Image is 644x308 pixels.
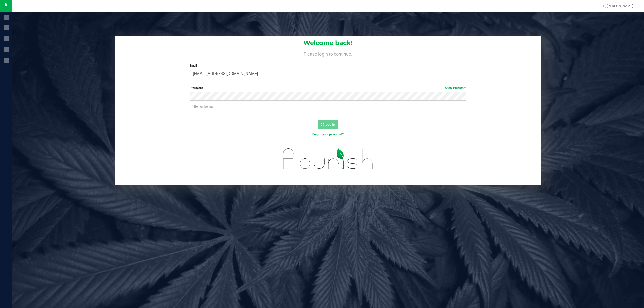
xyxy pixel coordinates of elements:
span: Password [190,86,203,90]
h1: Welcome back! [115,40,541,46]
span: Hi, [PERSON_NAME]! [602,4,634,8]
a: Show Password [445,86,466,90]
button: Log In [318,120,338,129]
img: flourish_logo.svg [275,142,381,176]
a: Forgot your password? [312,133,344,136]
h4: Please login to continue. [115,50,541,56]
input: Remember me [190,105,193,109]
label: Email [190,63,466,68]
label: Remember me [190,104,213,109]
span: Log In [325,122,335,126]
